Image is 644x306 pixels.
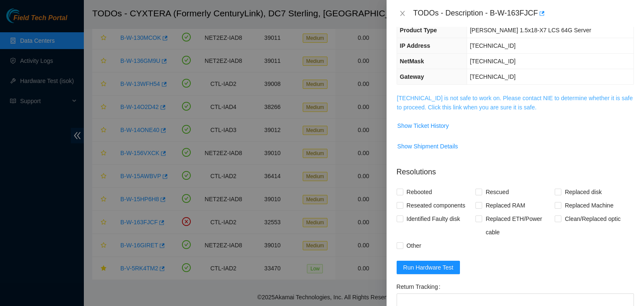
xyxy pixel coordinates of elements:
[403,199,469,212] span: Reseated components
[482,185,512,199] span: Rescued
[397,142,458,151] span: Show Shipment Details
[482,199,528,212] span: Replaced RAM
[397,119,449,132] button: Show Ticket History
[403,263,454,272] span: Run Hardware Test
[397,95,633,111] a: [TECHNICAL_ID] is not safe to work on. Please contact NIE to determine whether it is safe to proc...
[470,27,591,34] span: [PERSON_NAME] 1.5x18-X7 LCS 64G Server
[397,10,408,18] button: Close
[400,73,424,80] span: Gateway
[399,10,406,17] span: close
[403,239,425,252] span: Other
[397,121,449,130] span: Show Ticket History
[397,160,634,178] p: Resolutions
[400,58,424,65] span: NetMask
[397,140,459,153] button: Show Shipment Details
[413,7,634,20] div: TODOs - Description - B-W-163FJCF
[482,212,555,239] span: Replaced ETH/Power cable
[403,185,436,199] span: Rebooted
[470,42,516,49] span: [TECHNICAL_ID]
[397,261,460,274] button: Run Hardware Test
[400,42,430,49] span: IP Address
[397,280,444,293] label: Return Tracking
[400,27,437,34] span: Product Type
[470,73,516,80] span: [TECHNICAL_ID]
[561,199,617,212] span: Replaced Machine
[403,212,464,226] span: Identified Faulty disk
[561,212,624,226] span: Clean/Replaced optic
[470,58,516,65] span: [TECHNICAL_ID]
[561,185,605,199] span: Replaced disk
